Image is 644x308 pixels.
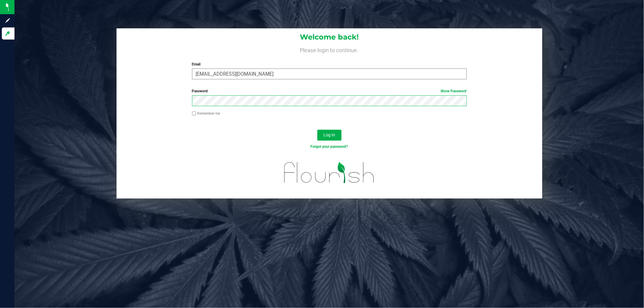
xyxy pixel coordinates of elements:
[317,130,341,141] button: Log In
[5,30,11,37] inline-svg: Log in
[117,33,542,41] h1: Welcome back!
[5,17,11,24] inline-svg: Sign up
[323,132,335,137] span: Log In
[192,62,467,67] label: Email
[117,46,542,53] h4: Please login to continue.
[441,89,467,93] a: Show Password
[192,89,208,93] span: Password
[276,156,383,190] img: flourish_logo.svg
[192,111,196,116] input: Remember me
[192,111,220,116] label: Remember me
[311,144,348,149] a: Forgot your password?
